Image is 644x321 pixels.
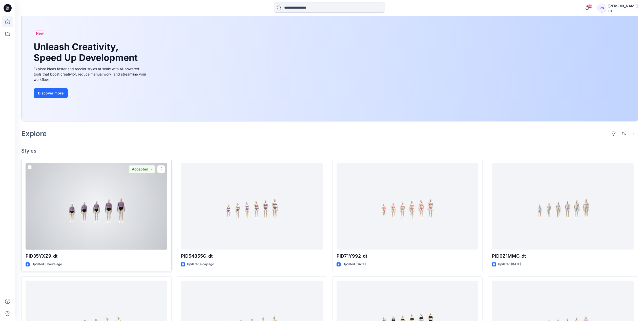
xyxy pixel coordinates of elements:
[608,9,638,13] div: PIC
[181,253,323,260] p: PID54855G_dt
[34,66,148,82] div: Explore ideas faster and recolor styles at scale with AI-powered tools that boost creativity, red...
[34,41,140,63] h1: Unleash Creativity, Speed Up Development
[337,163,478,250] a: PID71Y992_dt
[608,3,638,9] div: [PERSON_NAME]
[597,4,606,13] div: RS
[587,4,592,8] span: 89
[498,262,521,267] p: Updated [DATE]
[343,262,366,267] p: Updated [DATE]
[21,148,638,154] h4: Styles
[492,253,634,260] p: PID6Z1MMG_dt
[36,30,44,36] span: New
[187,262,214,267] p: Updated a day ago
[21,130,47,138] h2: Explore
[32,262,62,267] p: Updated 3 hours ago
[26,253,167,260] p: PID35YXZ9_dt
[337,253,478,260] p: PID71Y992_dt
[34,88,68,98] button: Discover more
[492,163,634,250] a: PID6Z1MMG_dt
[26,163,167,250] a: PID35YXZ9_dt
[34,88,148,98] a: Discover more
[181,163,323,250] a: PID54855G_dt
